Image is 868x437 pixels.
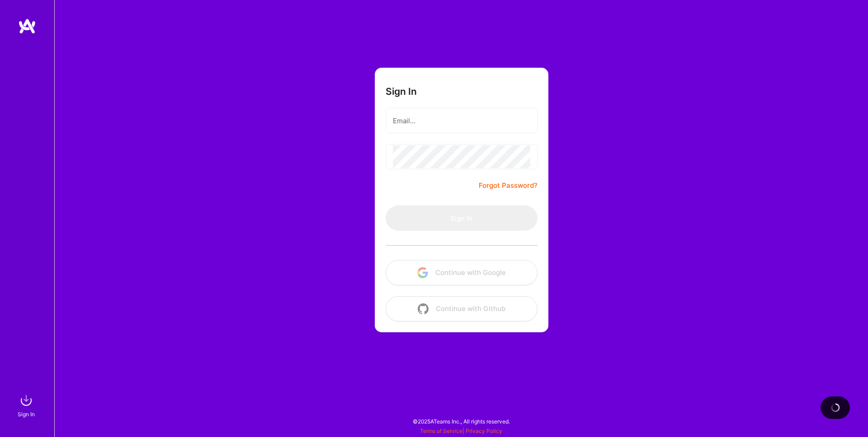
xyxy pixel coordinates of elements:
[829,402,841,414] img: loading
[420,428,462,434] a: Terms of Service
[18,409,35,419] div: Sign In
[479,180,538,191] a: Forgot Password?
[54,410,868,432] div: © 2025 ATeams Inc., All rights reserved.
[393,109,530,132] input: Email...
[466,428,502,434] a: Privacy Policy
[418,303,429,314] img: icon
[386,205,538,231] button: Sign In
[417,267,428,278] img: icon
[386,296,538,321] button: Continue with Github
[386,86,417,97] h3: Sign In
[420,428,502,434] span: |
[386,260,538,285] button: Continue with Google
[19,391,35,419] a: sign inSign In
[17,391,35,409] img: sign in
[18,18,36,34] img: logo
